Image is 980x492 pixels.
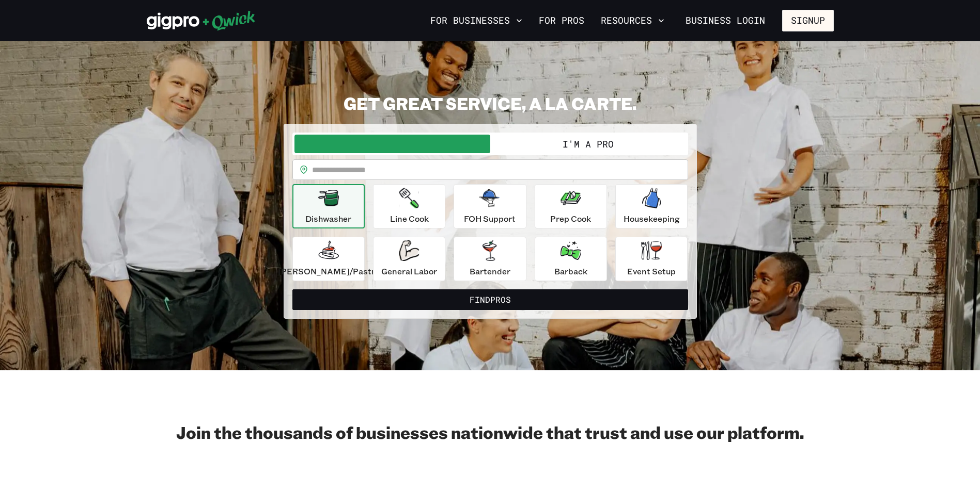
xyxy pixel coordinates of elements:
[454,184,526,228] button: FOH Support
[292,184,365,228] button: Dishwasher
[278,265,379,277] p: [PERSON_NAME]/Pastry
[373,237,445,281] button: General Labor
[305,212,351,225] p: Dishwasher
[627,265,676,277] p: Event Setup
[550,212,591,225] p: Prep Cook
[390,212,429,225] p: Line Cook
[470,265,510,277] p: Bartender
[535,237,607,281] button: Barback
[597,12,668,29] button: Resources
[284,93,697,113] h2: GET GREAT SERVICE, A LA CARTE.
[454,237,526,281] button: Bartender
[292,289,688,310] button: FindPros
[490,135,686,153] button: I'm a Pro
[426,12,526,29] button: For Businesses
[535,12,588,29] a: For Pros
[464,212,516,225] p: FOH Support
[535,184,607,228] button: Prep Cook
[147,422,834,442] h2: Join the thousands of businesses nationwide that trust and use our platform.
[677,10,774,31] a: Business Login
[554,265,587,277] p: Barback
[381,265,437,277] p: General Labor
[624,212,680,225] p: Housekeeping
[294,135,490,153] button: I'm a Business
[615,184,688,228] button: Housekeeping
[615,237,688,281] button: Event Setup
[782,10,834,31] button: Signup
[292,237,365,281] button: [PERSON_NAME]/Pastry
[373,184,445,228] button: Line Cook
